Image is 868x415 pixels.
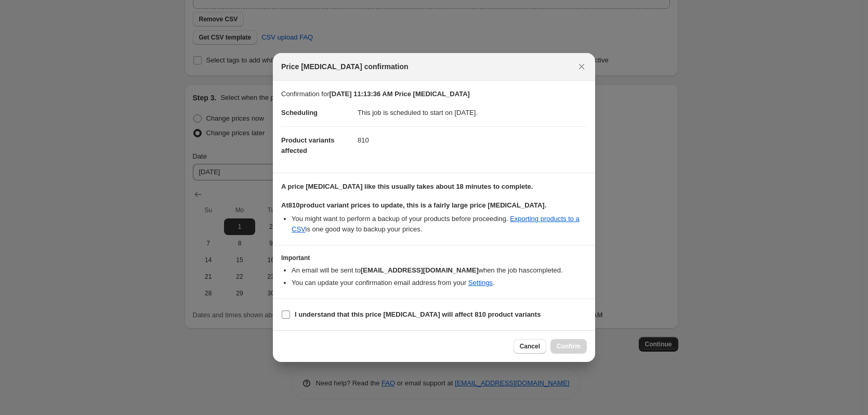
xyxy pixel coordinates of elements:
li: You can update your confirmation email address from your . [292,278,587,288]
b: [EMAIL_ADDRESS][DOMAIN_NAME] [361,266,479,274]
p: Confirmation for [281,89,587,99]
dd: This job is scheduled to start on [DATE]. [358,99,587,126]
a: Exporting products to a CSV [292,215,580,233]
b: I understand that this price [MEDICAL_DATA] will affect 810 product variants [295,310,541,318]
button: Cancel [514,339,546,354]
span: Price [MEDICAL_DATA] confirmation [281,61,409,72]
li: You might want to perform a backup of your products before proceeding. is one good way to backup ... [292,214,587,235]
b: A price [MEDICAL_DATA] like this usually takes about 18 minutes to complete. [281,183,533,190]
button: Close [574,59,589,74]
b: At 810 product variant prices to update, this is a fairly large price [MEDICAL_DATA]. [281,201,546,209]
a: Settings [468,279,493,287]
span: Product variants affected [281,136,335,154]
span: Cancel [520,342,540,351]
b: [DATE] 11:13:36 AM Price [MEDICAL_DATA] [329,90,469,98]
span: Scheduling [281,109,318,116]
dd: 810 [358,126,587,154]
h3: Important [281,254,587,262]
li: An email will be sent to when the job has completed . [292,265,587,276]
